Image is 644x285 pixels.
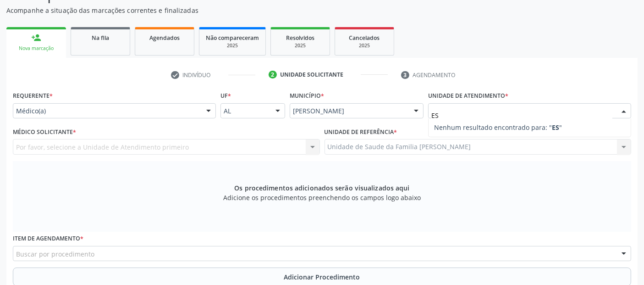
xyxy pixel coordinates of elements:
label: Unidade de referência [325,125,397,139]
div: 2025 [341,42,387,49]
label: Médico Solicitante [13,125,76,139]
span: Adicionar Procedimento [284,272,360,282]
div: Unidade solicitante [280,71,343,79]
div: 2 [269,71,277,79]
p: Acompanhe a situação das marcações correntes e finalizadas [6,6,448,15]
span: Agendados [149,34,180,42]
span: Não compareceram [206,34,259,42]
div: person_add [31,33,41,43]
span: Buscar por procedimento [16,249,94,259]
span: Médico(a) [16,106,197,116]
label: Município [290,89,324,103]
div: 2025 [206,42,259,49]
span: Na fila [92,34,109,42]
span: [PERSON_NAME] [293,106,405,116]
label: Unidade de atendimento [428,89,508,103]
span: AL [224,106,266,116]
input: Unidade de atendimento [431,106,612,125]
div: 2025 [277,42,323,49]
span: Adicione os procedimentos preenchendo os campos logo abaixo [223,193,421,202]
span: Nenhum resultado encontrado para: " " [434,123,562,132]
div: Nova marcação [13,45,60,52]
label: Requerente [13,89,53,103]
span: Cancelados [349,34,380,42]
strong: ES [552,123,559,132]
span: Resolvidos [286,34,314,42]
span: Os procedimentos adicionados serão visualizados aqui [234,183,409,193]
label: Item de agendamento [13,232,83,246]
label: UF [220,89,231,103]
